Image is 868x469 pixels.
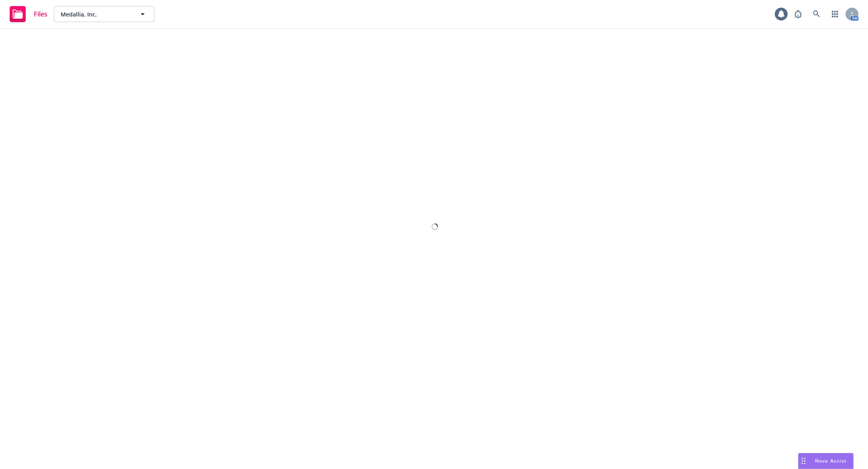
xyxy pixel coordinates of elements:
a: Switch app [827,6,843,22]
a: Search [809,6,825,22]
a: Report a Bug [790,6,806,22]
div: Drag to move [798,453,809,469]
span: Medallia, Inc. [61,10,130,18]
a: Files [6,3,51,25]
button: Medallia, Inc. [54,6,154,22]
button: Nova Assist [798,453,854,469]
span: Nova Assist [815,457,847,464]
span: Files [34,11,47,17]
